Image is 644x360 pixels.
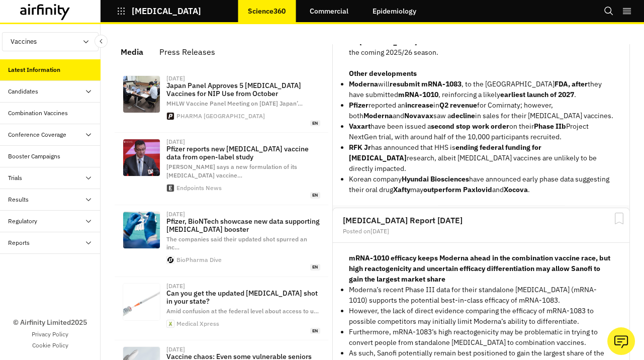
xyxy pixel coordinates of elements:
[349,306,613,327] p: However, the lack of direct evidence comparing the efficacy of mRNA-1083 to possible competitors ...
[504,185,528,194] strong: Xocova
[166,81,320,98] p: Japan Panel Approves 5 [MEDICAL_DATA] Vaccines for NIP Use from October
[121,44,143,59] div: Media
[349,285,613,306] p: Moderna’s recent Phase III data for their standalone [MEDICAL_DATA] (mRNA-1010) supports the pote...
[431,122,509,131] strong: second stop work order
[166,217,320,233] p: Pfizer, BioNTech showcase new data supporting [MEDICAL_DATA] booster
[310,192,320,199] span: en
[398,90,438,99] strong: mRNA-1010
[167,113,174,120] img: apple-touch-icon.png
[132,7,201,16] p: [MEDICAL_DATA]
[2,32,99,51] button: Vaccines
[405,101,433,110] strong: increase
[349,121,613,142] p: have been issued a on their Project NextGen trial, with around half of the 10,000 participants re...
[123,212,160,248] img: Z3M6Ly9kaXZlc2l0ZS1zdG9yYWdlL2RpdmVpbWFnZS9HZXR0eUltYWdlcy0xMjMzNzUyNTA5LmpwZw==.webp
[349,79,378,88] strong: Moderna
[123,284,160,320] img: covid-vaccine.jpg
[248,7,286,15] p: Science360
[166,307,319,315] span: Amid confusion at the federal level about access to u …
[166,289,320,305] p: Can you get the updated [MEDICAL_DATA] shot in your state?
[115,277,328,340] a: [DATE]Can you get the updated [MEDICAL_DATA] shot in your state?Amid confusion at the federal lev...
[117,3,201,20] button: [MEDICAL_DATA]
[349,101,369,110] strong: Pfizer
[166,211,185,217] div: [DATE]
[8,217,37,226] div: Regulatory
[166,346,185,352] div: [DATE]
[310,328,320,334] span: en
[32,341,68,350] a: Cookie Policy
[166,163,297,179] span: [PERSON_NAME] says a new formulation of its [MEDICAL_DATA] vaccine …
[402,174,469,184] strong: Hyundai Biosciences
[115,205,328,277] a: [DATE]Pfizer, BioNTech showcase new data supporting [MEDICAL_DATA] boosterThe companies said thei...
[363,111,393,120] strong: Moderna
[349,174,613,195] p: Korean company have announced early phase data suggesting their oral drug may and .
[349,142,613,174] p: has announced that HHS is research, albeit [MEDICAL_DATA] vaccines are unlikely to be directly im...
[8,109,68,118] div: Combination Vaccines
[176,321,219,327] div: Medical Xpress
[349,143,371,152] strong: RFK Jr
[349,253,610,284] strong: mRNA-1010 efficacy keeps Moderna ahead in the combination vaccine race, but high reactogenicity a...
[115,69,328,133] a: [DATE]Japan Panel Approves 5 [MEDICAL_DATA] Vaccines for NIP Use from OctoberMHLW Vaccine Panel M...
[534,122,566,131] strong: Phase IIb
[8,152,60,161] div: Booster Campaigns
[349,122,371,131] strong: Vaxart
[32,330,68,339] a: Privacy Policy
[166,100,303,107] span: MHLW Vaccine Panel Meeting on [DATE] Japan’ …
[500,90,574,99] strong: earliest launch of 2027
[8,87,38,96] div: Candidates
[8,238,30,247] div: Reports
[404,111,433,120] strong: Novavax
[349,100,613,121] p: reported an in for Comirnaty; however, both and saw a in sales for their [MEDICAL_DATA] vaccines.
[349,327,613,348] p: Furthermore, mRNA-1083’s high reactogenicity may be problematic in trying to convert people from ...
[393,185,410,194] strong: Xafty
[8,65,60,74] div: Latest Information
[167,256,174,263] img: apple-touch-icon.png
[167,185,174,192] img: apple-touch-icon.png
[451,111,475,120] strong: decline
[176,257,222,263] div: BioPharma Dive
[167,320,174,327] img: web-app-manifest-512x512.png
[8,173,22,183] div: Trials
[95,35,108,48] button: Close Sidebar
[310,264,320,271] span: en
[349,79,613,100] p: will , to the [GEOGRAPHIC_DATA] they have submitted , reinforcing a likely .
[166,75,185,81] div: [DATE]
[439,101,477,110] strong: Q2 revenue
[166,145,320,161] p: Pfizer reports new [MEDICAL_DATA] vaccine data from open-label study
[390,79,462,88] strong: resubmit mRNA-1083
[13,317,87,328] p: © Airfinity Limited 2025
[166,283,185,289] div: [DATE]
[123,139,160,176] img: Albert-Bourla-Pfizer-Getty-social1.jpg
[166,235,307,251] span: The companies said their updated shot spurred an inc …
[343,228,619,234] div: Posted on [DATE]
[176,113,265,119] div: PHARMA [GEOGRAPHIC_DATA]
[349,69,417,78] strong: Other developments
[555,79,588,88] strong: FDA, after
[343,216,619,224] h2: [MEDICAL_DATA] Report [DATE]
[176,185,222,191] div: Endpoints News
[166,139,185,145] div: [DATE]
[423,185,492,194] strong: outperform Paxlovid
[604,3,614,20] button: Search
[159,44,215,59] div: Press Releases
[123,76,160,113] img: %E2%97%86%E4%BB%8A%E5%B9%B4%E5%BA%A6%E3%81%AE%E5%AE%9A%E6%9C%9F%E6%8E%A5%E7%A8%AE%E3%81%A7%E4%BD%...
[310,120,320,127] span: en
[613,212,625,225] svg: Bookmark Report
[607,327,635,355] button: Ask our analysts
[8,130,66,139] div: Conference Coverage
[8,195,29,204] div: Results
[115,133,328,205] a: [DATE]Pfizer reports new [MEDICAL_DATA] vaccine data from open-label study[PERSON_NAME] says a ne...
